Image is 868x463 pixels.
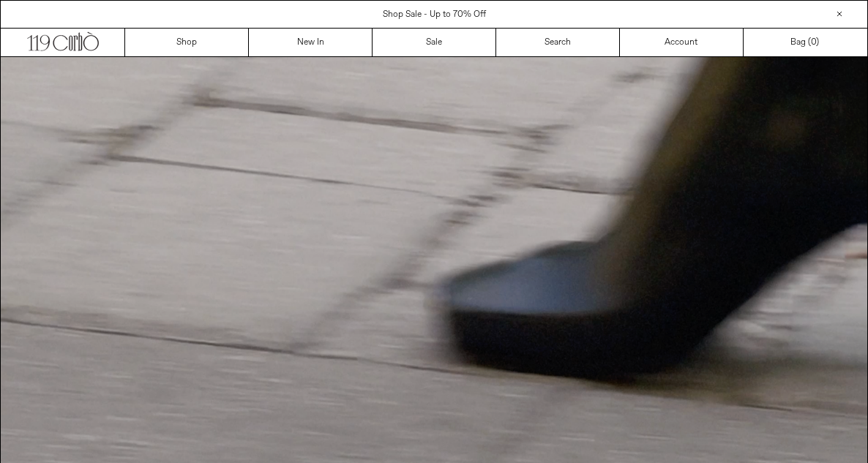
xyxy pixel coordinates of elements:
a: Bag () [744,29,867,56]
a: Account [620,29,744,56]
a: Search [496,29,620,56]
a: Sale [373,29,496,56]
span: 0 [811,37,816,48]
span: ) [811,36,819,49]
a: Shop Sale - Up to 70% Off [383,9,486,20]
a: New In [249,29,373,56]
a: Shop [125,29,249,56]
